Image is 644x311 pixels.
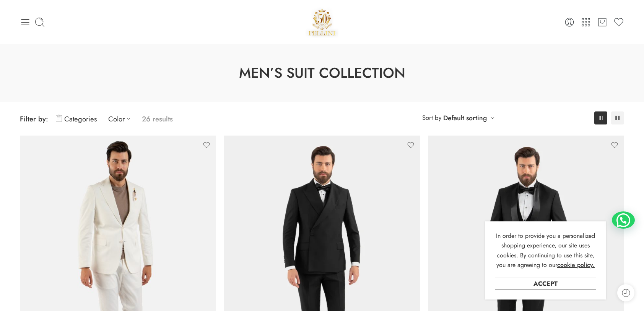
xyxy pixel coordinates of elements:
span: Sort by [422,111,441,124]
h1: Men’s Suit Collection [19,63,625,83]
img: Pellini [306,6,338,38]
a: Cart [597,17,608,28]
span: In order to provide you a personalized shopping experience, our site uses cookies. By continuing ... [496,231,595,270]
a: Accept [495,278,596,290]
a: cookie policy. [557,260,595,270]
a: Default sorting [443,113,487,123]
a: Pellini - [306,6,338,38]
a: Wishlist [613,17,624,28]
a: Categories [56,110,97,128]
a: Login / Register [564,17,575,28]
span: Filter by: [20,114,48,124]
a: Color [108,110,134,128]
p: 26 results [142,110,173,128]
